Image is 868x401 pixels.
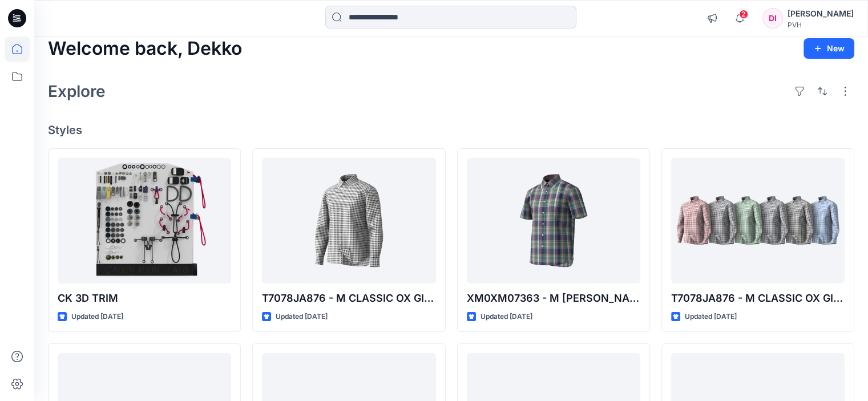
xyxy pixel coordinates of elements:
div: DI [762,8,783,29]
h2: Explore [48,82,106,100]
a: T7078JA876 - M CLASSIC OX GINGHAM RF SHIRT - FIT - V02 [262,158,435,283]
div: [PERSON_NAME] [788,7,854,21]
span: 2 [739,10,748,19]
h4: Styles [48,123,854,137]
h2: Welcome back, Dekko [48,38,242,59]
div: PVH [788,21,854,29]
p: Updated [DATE] [276,311,328,323]
p: XM0XM07363 - M [PERSON_NAME] PLAID OXFORD SS RGF - FIT - V02 [467,290,640,306]
p: CK 3D TRIM [58,290,231,306]
a: T7078JA876 - M CLASSIC OX GINGHAM RF SHIRT - FIT - V01 [671,158,845,283]
a: XM0XM07363 - M QUINN PLAID OXFORD SS RGF - FIT - V02 [467,158,640,283]
p: Updated [DATE] [71,311,123,323]
a: CK 3D TRIM [58,158,231,283]
p: Updated [DATE] [685,311,737,323]
p: Updated [DATE] [481,311,532,323]
p: T7078JA876 - M CLASSIC OX GINGHAM RF SHIRT - FIT - V01 [671,290,845,306]
p: T7078JA876 - M CLASSIC OX GINGHAM RF SHIRT - FIT - V02 [262,290,435,306]
button: New [804,38,854,59]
